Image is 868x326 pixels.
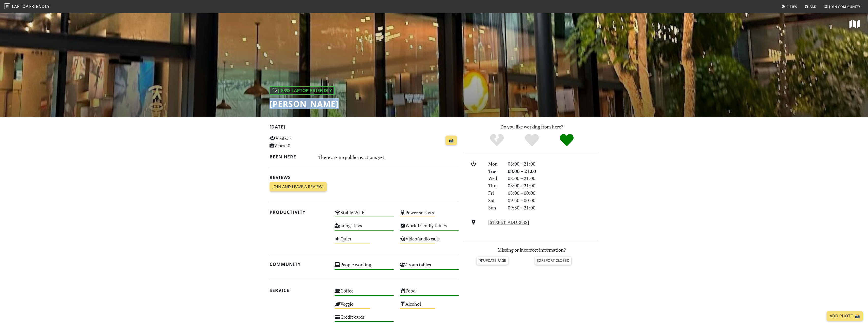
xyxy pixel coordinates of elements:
a: Join Community [822,2,862,11]
div: People working [332,260,397,273]
p: Missing or incorrect information? [465,246,599,254]
div: Credit cards [332,313,397,326]
div: 08:00 – 21:00 [505,182,602,189]
div: Mon [485,160,504,168]
img: LaptopFriendly [4,3,10,9]
div: Video/audio calls [397,235,462,248]
div: Food [397,287,462,300]
h2: Reviews [270,175,459,180]
div: No [479,133,514,147]
span: Laptop [12,4,28,9]
p: Do you like working from here? [465,123,599,131]
span: Cities [786,4,797,9]
div: Wed [485,175,504,182]
a: LaptopFriendly LaptopFriendly [4,2,50,11]
a: 📸 [446,136,457,145]
div: Alcohol [397,300,462,313]
span: Friendly [29,4,50,9]
div: Sat [485,197,504,204]
div: Stable Wi-Fi [332,208,397,221]
div: Quiet [332,235,397,248]
div: Definitely! [549,133,584,147]
h2: Been here [270,154,312,159]
h2: Community [270,262,329,267]
div: Veggie [332,300,397,313]
h2: [DATE] [270,124,459,132]
div: | 83% Laptop Friendly [270,86,335,95]
div: Group tables [397,260,462,273]
a: Join and leave a review! [270,182,327,192]
div: 09:30 – 00:00 [505,197,602,204]
h2: Service [270,288,329,293]
div: 08:00 – 21:00 [505,168,602,175]
span: Join Community [829,4,860,9]
div: There are no public reactions yet. [318,153,459,161]
div: 08:00 – 00:00 [505,189,602,197]
p: Visits: 2 Vibes: 0 [270,135,329,149]
div: 08:00 – 21:00 [505,160,602,168]
div: Tue [485,168,504,175]
h2: Productivity [270,209,329,215]
div: 09:30 – 21:00 [505,204,602,211]
div: Yes [514,133,549,147]
div: Sun [485,204,504,211]
a: Cities [779,2,799,11]
div: Long stays [332,221,397,234]
a: Report closed [535,257,572,264]
div: Fri [485,189,504,197]
div: Work-friendly tables [397,221,462,234]
span: Add [810,4,817,9]
h1: [PERSON_NAME] [270,99,339,109]
div: 08:00 – 21:00 [505,175,602,182]
a: Update page [477,257,508,264]
div: Thu [485,182,504,189]
div: Power sockets [397,208,462,221]
div: Coffee [332,287,397,300]
a: [STREET_ADDRESS] [488,219,529,225]
a: Add [802,2,819,11]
